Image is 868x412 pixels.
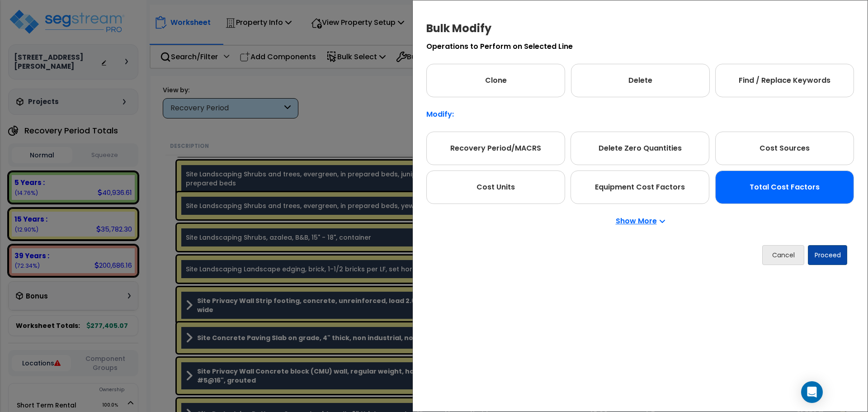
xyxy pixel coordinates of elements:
[715,132,854,165] div: Cost Sources
[571,64,710,97] div: Delete
[426,23,854,34] h4: Bulk Modify
[426,111,854,118] p: Modify:
[426,132,565,165] div: Recovery Period/MACRS
[616,218,665,225] p: Show More
[808,245,847,265] button: Proceed
[715,64,854,97] div: Find / Replace Keywords
[571,170,709,204] div: Equipment Cost Factors
[426,43,854,50] p: Operations to Perform on Selected Line
[426,170,565,204] div: Cost Units
[715,170,854,204] div: Total Cost Factors
[426,64,565,97] div: Clone
[762,245,804,265] button: Cancel
[571,132,709,165] div: Delete Zero Quantities
[801,381,823,403] div: Open Intercom Messenger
